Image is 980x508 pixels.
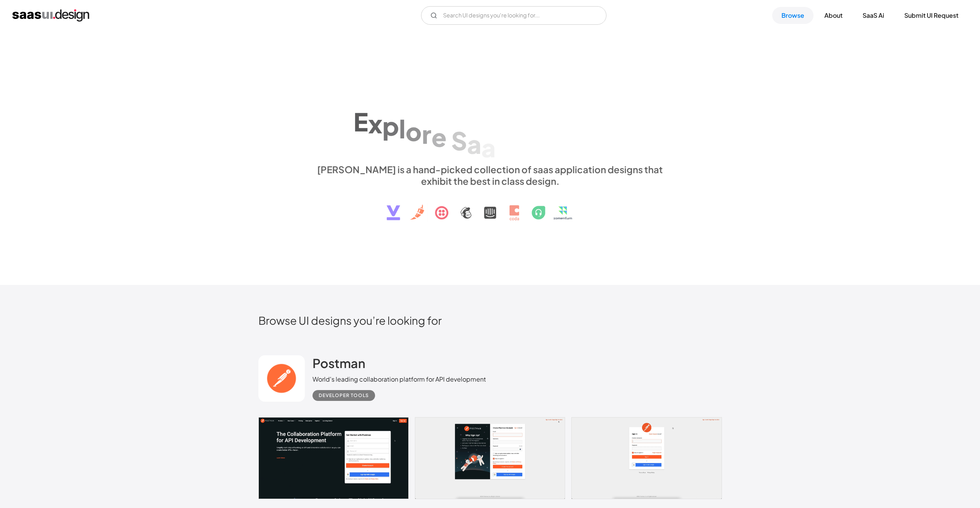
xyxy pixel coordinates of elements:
a: Browse [772,7,814,24]
div: x [368,109,382,139]
h2: Browse UI designs you’re looking for [258,314,722,327]
div: a [467,129,481,159]
div: E [353,107,368,136]
a: SaaS Ai [853,7,893,24]
a: Submit UI Request [895,7,968,24]
input: Search UI designs you're looking for... [421,6,606,25]
div: o [406,116,422,146]
a: About [815,7,852,24]
div: r [422,119,431,149]
div: a [481,133,496,162]
div: e [431,122,447,152]
img: text, icon, saas logo [373,187,607,227]
div: l [399,114,406,143]
div: S [451,126,467,155]
div: World's leading collaboration platform for API development [313,375,486,384]
div: [PERSON_NAME] is a hand-picked collection of saas application designs that exhibit the best in cl... [313,164,668,187]
a: home [12,9,89,22]
h1: Explore SaaS UI design patterns & interactions. [313,96,668,156]
div: Developer tools [319,391,369,400]
a: Postman [313,355,365,375]
h2: Postman [313,355,365,371]
div: p [382,111,399,141]
form: Email Form [421,6,606,25]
